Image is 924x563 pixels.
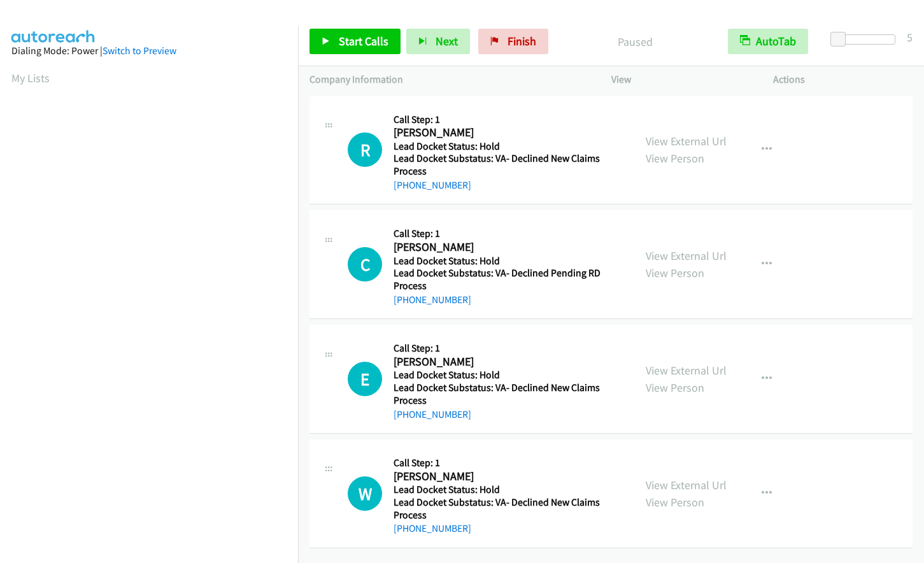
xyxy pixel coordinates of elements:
[646,363,727,378] a: View External Url
[394,179,471,191] a: [PHONE_NUMBER]
[646,266,704,280] a: View Person
[348,476,382,511] div: The call is yet to be attempted
[646,248,727,263] a: View External Url
[646,380,704,395] a: View Person
[394,342,623,355] h5: Call Step: 1
[611,72,751,87] p: View
[394,522,471,534] a: [PHONE_NUMBER]
[394,381,623,406] h5: Lead Docket Substatus: VA- Declined New Claims Process
[394,496,623,521] h5: Lead Docket Substatus: VA- Declined New Claims Process
[394,457,623,469] h5: Call Step: 1
[887,231,924,332] iframe: Resource Center
[394,113,623,126] h5: Call Step: 1
[478,29,548,54] a: Finish
[309,29,401,54] a: Start Calls
[394,267,623,292] h5: Lead Docket Substatus: VA- Declined Pending RD Process
[394,469,618,484] h2: [PERSON_NAME]
[103,45,176,57] a: Switch to Preview
[646,478,727,492] a: View External Url
[565,33,705,50] p: Paused
[436,34,458,48] span: Next
[394,227,623,240] h5: Call Step: 1
[728,29,808,54] button: AutoTab
[646,134,727,148] a: View External Url
[348,476,382,511] h1: W
[309,72,588,87] p: Company Information
[406,29,470,54] button: Next
[394,125,618,140] h2: [PERSON_NAME]
[394,369,623,381] h5: Lead Docket Status: Hold
[508,34,536,48] span: Finish
[394,152,623,177] h5: Lead Docket Substatus: VA- Declined New Claims Process
[394,355,618,369] h2: [PERSON_NAME]
[348,362,382,396] h1: E
[11,43,287,59] div: Dialing Mode: Power |
[394,294,471,306] a: [PHONE_NUMBER]
[907,29,913,46] div: 5
[394,408,471,420] a: [PHONE_NUMBER]
[646,495,704,510] a: View Person
[394,240,618,255] h2: [PERSON_NAME]
[394,255,623,267] h5: Lead Docket Status: Hold
[646,151,704,166] a: View Person
[348,132,382,167] h1: R
[348,247,382,281] h1: C
[339,34,388,48] span: Start Calls
[11,71,50,85] a: My Lists
[773,72,913,87] p: Actions
[394,483,623,496] h5: Lead Docket Status: Hold
[394,140,623,153] h5: Lead Docket Status: Hold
